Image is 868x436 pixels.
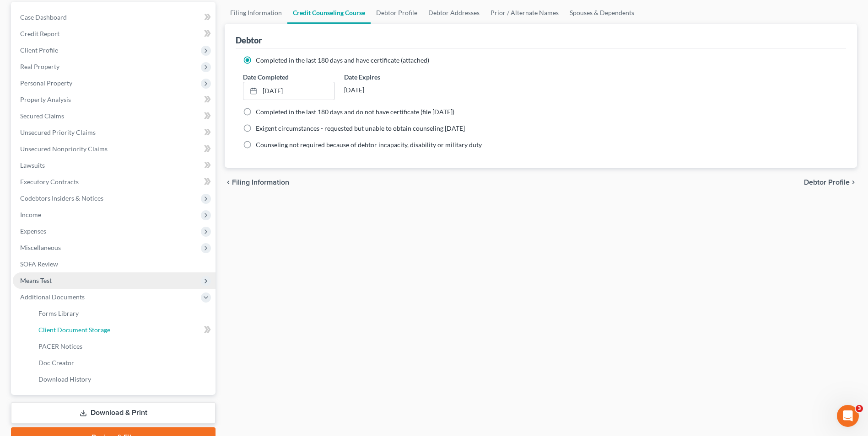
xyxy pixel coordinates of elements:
[20,46,58,54] span: Client Profile
[38,359,74,367] span: Doc Creator
[20,112,64,120] span: Secured Claims
[256,141,482,149] span: Counseling not required because of debtor incapacity, disability or military duty
[31,305,216,322] a: Forms Library
[485,2,564,24] a: Prior / Alternate Names
[20,96,71,103] span: Property Analysis
[20,244,61,251] span: Miscellaneous
[856,405,863,412] span: 3
[38,309,79,317] span: Forms Library
[225,2,287,24] a: Filing Information
[344,82,436,98] div: [DATE]
[13,174,216,190] a: Executory Contracts
[344,72,436,82] label: Date Expires
[236,35,262,46] div: Debtor
[287,2,371,24] a: Credit Counseling Course
[20,293,85,301] span: Additional Documents
[31,322,216,338] a: Client Document Storage
[11,402,216,424] a: Download & Print
[804,179,850,186] span: Debtor Profile
[13,141,216,157] a: Unsecured Nonpriority Claims
[20,63,59,70] span: Real Property
[837,405,859,427] iframe: Intercom live chat
[13,9,216,26] a: Case Dashboard
[13,124,216,141] a: Unsecured Priority Claims
[256,108,454,116] span: Completed in the last 180 days and do not have certificate (file [DATE])
[31,371,216,388] a: Download History
[20,227,46,235] span: Expenses
[20,194,103,202] span: Codebtors Insiders & Notices
[371,2,423,24] a: Debtor Profile
[20,211,41,218] span: Income
[225,179,289,186] button: chevron_left Filing Information
[38,326,110,334] span: Client Document Storage
[225,179,232,186] i: chevron_left
[13,256,216,272] a: SOFA Review
[232,179,289,186] span: Filing Information
[13,108,216,124] a: Secured Claims
[423,2,485,24] a: Debtor Addresses
[38,342,82,350] span: PACER Notices
[20,30,59,37] span: Credit Report
[38,375,91,383] span: Download History
[243,72,289,82] label: Date Completed
[20,145,108,153] span: Unsecured Nonpriority Claims
[20,178,79,186] span: Executory Contracts
[850,179,857,186] i: chevron_right
[804,179,857,186] button: Debtor Profile chevron_right
[20,276,52,284] span: Means Test
[256,56,429,64] span: Completed in the last 180 days and have certificate (attached)
[20,128,96,136] span: Unsecured Priority Claims
[13,26,216,42] a: Credit Report
[20,79,72,87] span: Personal Property
[13,91,216,108] a: Property Analysis
[20,13,67,21] span: Case Dashboard
[564,2,640,24] a: Spouses & Dependents
[31,355,216,371] a: Doc Creator
[13,157,216,174] a: Lawsuits
[256,124,465,132] span: Exigent circumstances - requested but unable to obtain counseling [DATE]
[31,338,216,355] a: PACER Notices
[20,260,58,268] span: SOFA Review
[243,82,334,100] a: [DATE]
[20,161,45,169] span: Lawsuits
